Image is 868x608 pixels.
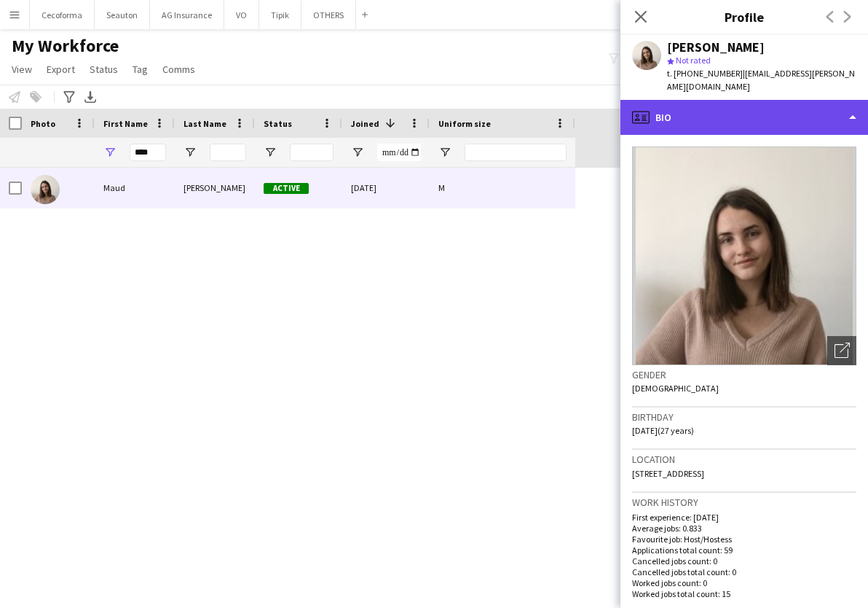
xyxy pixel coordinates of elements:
[95,168,175,208] div: Maud
[632,588,856,599] p: Worked jobs total count: 15
[264,183,309,194] span: Active
[632,556,856,566] p: Cancelled jobs count: 0
[133,63,148,76] span: Tag
[162,63,195,76] span: Comms
[632,523,856,534] p: Average jobs: 0.833
[157,60,201,79] a: Comms
[6,60,38,79] a: View
[82,88,99,106] app-action-btn: Export XLSX
[620,100,868,135] div: Bio
[31,175,60,204] img: Maud De Sutter
[60,88,78,106] app-action-btn: Advanced filters
[438,118,491,129] span: Uniform size
[620,7,868,26] h3: Profile
[12,63,32,76] span: View
[342,168,430,208] div: [DATE]
[184,118,226,129] span: Last Name
[632,545,856,556] p: Applications total count: 59
[150,1,224,29] button: AG Insurance
[130,144,166,161] input: First Name Filter Input
[632,496,856,509] h3: Work history
[47,63,75,76] span: Export
[632,383,719,394] span: [DEMOGRAPHIC_DATA]
[632,468,704,479] span: [STREET_ADDRESS]
[377,144,421,161] input: Joined Filter Input
[12,35,119,57] span: My Workforce
[103,146,117,159] button: Open Filter Menu
[676,55,711,66] span: Not rated
[667,68,855,92] span: | [EMAIL_ADDRESS][PERSON_NAME][DOMAIN_NAME]
[632,368,856,381] h3: Gender
[127,60,154,79] a: Tag
[259,1,301,29] button: Tipik
[667,41,765,54] div: [PERSON_NAME]
[103,118,148,129] span: First Name
[90,63,118,76] span: Status
[30,1,95,29] button: Cecoforma
[301,1,356,29] button: OTHERS
[210,144,246,161] input: Last Name Filter Input
[632,453,856,466] h3: Location
[632,577,856,588] p: Worked jobs count: 0
[632,410,856,424] h3: Birthday
[31,118,55,129] span: Photo
[632,534,856,545] p: Favourite job: Host/Hostess
[264,146,277,159] button: Open Filter Menu
[175,168,255,208] div: [PERSON_NAME]
[84,60,124,79] a: Status
[264,118,292,129] span: Status
[632,512,856,523] p: First experience: [DATE]
[438,146,451,159] button: Open Filter Menu
[827,336,856,365] div: Open photos pop-in
[632,566,856,577] p: Cancelled jobs total count: 0
[290,144,334,161] input: Status Filter Input
[95,1,150,29] button: Seauton
[224,1,259,29] button: VO
[667,68,743,79] span: t. [PHONE_NUMBER]
[632,425,694,436] span: [DATE] (27 years)
[351,118,379,129] span: Joined
[41,60,81,79] a: Export
[351,146,364,159] button: Open Filter Menu
[632,147,856,365] img: Crew avatar or photo
[438,182,445,193] span: M
[184,146,197,159] button: Open Filter Menu
[465,144,567,161] input: Uniform size Filter Input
